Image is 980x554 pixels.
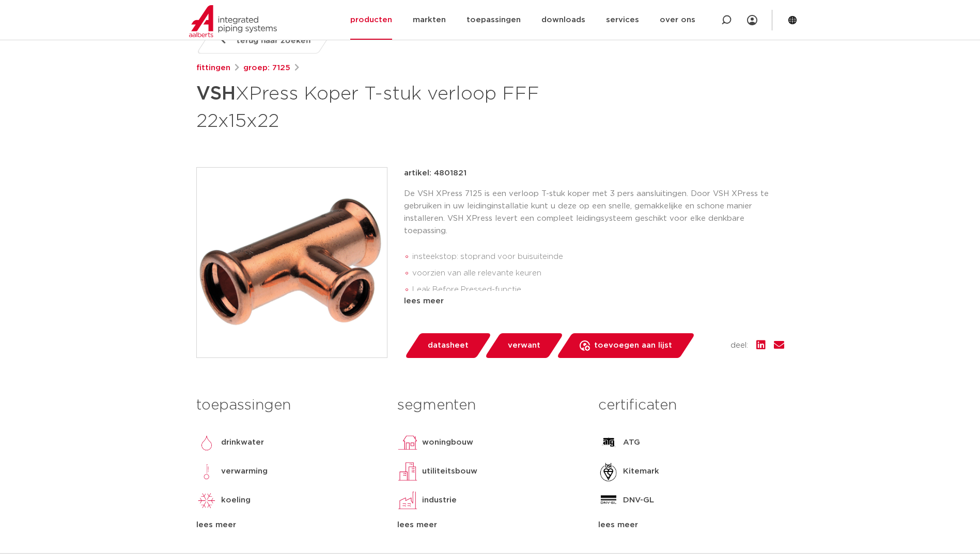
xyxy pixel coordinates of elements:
p: utiliteitsbouw [422,465,477,478]
div: lees meer [598,519,784,531]
p: verwarming [221,465,268,478]
h1: XPress Koper T-stuk verloop FFF 22x15x22 [196,78,584,134]
img: DNV-GL [598,490,619,511]
img: ATG [598,432,619,453]
img: utiliteitsbouw [397,461,418,482]
span: datasheet [428,337,469,354]
img: koeling [196,490,217,511]
p: koeling [221,494,251,507]
p: Kitemark [623,465,659,478]
span: verwant [508,337,540,354]
h3: certificaten [598,395,784,416]
a: verwant [484,333,564,358]
img: verwarming [196,461,217,482]
img: Product Image for VSH XPress Koper T-stuk verloop FFF 22x15x22 [197,168,387,357]
p: De VSH XPress 7125 is een verloop T-stuk koper met 3 pers aansluitingen. Door VSH XPress te gebru... [404,188,784,237]
li: Leak Before Pressed-functie [412,282,784,298]
h3: segmenten [397,395,583,416]
li: insteekstop: stoprand voor buisuiteinde [412,249,784,265]
a: terug naar zoeken [196,28,334,54]
h3: toepassingen [196,395,382,416]
span: toevoegen aan lijst [594,337,672,354]
strong: VSH [196,85,236,103]
li: voorzien van alle relevante keuren [412,265,784,282]
p: ATG [623,436,640,449]
img: industrie [397,490,418,511]
a: fittingen [196,62,230,74]
img: drinkwater [196,432,217,453]
p: DNV-GL [623,494,654,507]
img: woningbouw [397,432,418,453]
div: lees meer [404,295,784,307]
a: datasheet [404,333,492,358]
a: groep: 7125 [243,62,290,74]
p: woningbouw [422,436,473,449]
img: Kitemark [598,461,619,482]
p: drinkwater [221,436,264,449]
p: artikel: 4801821 [404,167,466,180]
div: lees meer [397,519,583,531]
div: lees meer [196,519,382,531]
p: industrie [422,494,457,507]
span: deel: [730,339,748,352]
span: terug naar zoeken [237,32,310,49]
